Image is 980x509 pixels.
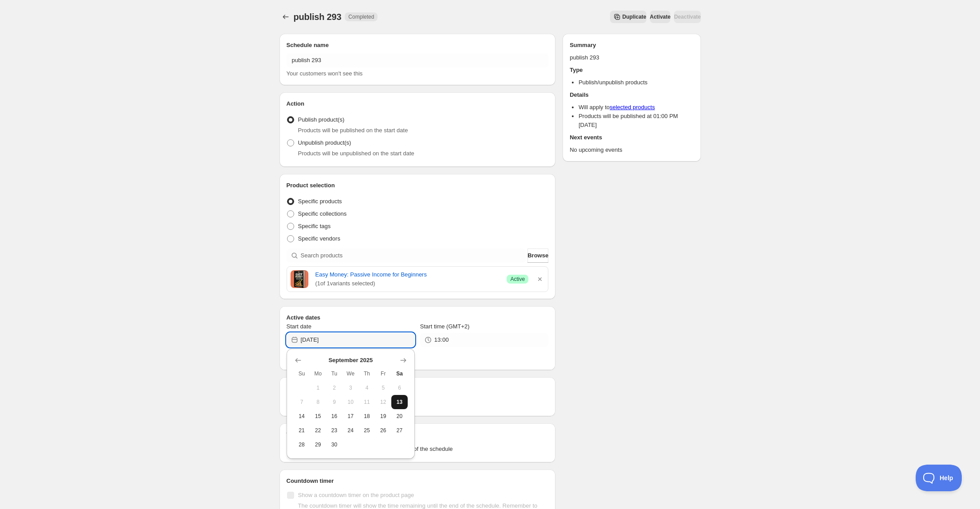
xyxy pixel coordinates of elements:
input: Search products [301,249,526,263]
span: Start time (GMT+2) [420,323,470,330]
h2: Product selection [287,181,549,190]
span: Completed [348,13,374,20]
span: 14 [297,413,307,420]
button: Monday September 1 2025 [310,381,326,395]
span: Tu [330,370,339,377]
span: We [346,370,355,377]
h2: Next events [570,133,693,142]
h2: Schedule name [287,41,549,50]
span: Your customers won't see this [287,70,363,77]
span: 5 [378,384,388,391]
button: Tuesday September 16 2025 [326,409,342,423]
button: Thursday September 11 2025 [359,395,375,409]
span: Specific tags [298,223,331,229]
span: Start date [287,323,311,330]
th: Monday [310,367,326,381]
span: 16 [330,413,339,420]
span: publish 293 [294,12,342,22]
a: selected products [610,104,655,110]
span: Products will be unpublished on the start date [298,150,414,157]
span: Mo [313,370,323,377]
span: 9 [330,399,339,406]
button: Tuesday September 23 2025 [326,423,342,438]
button: Monday September 8 2025 [310,395,326,409]
span: 11 [362,399,372,406]
h2: Action [287,99,549,108]
span: 10 [346,399,355,406]
span: Su [297,370,307,377]
span: 3 [346,384,355,391]
span: Products will be published on the start date [298,127,408,134]
button: Wednesday September 10 2025 [342,395,359,409]
button: Wednesday September 24 2025 [342,423,359,438]
h2: Tags [287,430,549,439]
span: 23 [330,427,339,434]
span: 7 [297,399,307,406]
button: Monday September 22 2025 [310,423,326,438]
button: Tuesday September 30 2025 [326,438,342,452]
img: Cover image of Easy Money: Passive Income for Beginners by Tyler Andrew Cole - published by Grow ... [291,270,308,288]
button: Friday September 5 2025 [375,381,391,395]
button: Show previous month, August 2025 [292,354,304,367]
button: Saturday September 6 2025 [391,381,408,395]
span: 2 [330,384,339,391]
button: Browse [527,249,548,263]
span: 13 [395,399,404,406]
span: 19 [378,413,388,420]
span: Fr [378,370,388,377]
h2: Details [570,91,693,99]
th: Sunday [294,367,310,381]
span: Th [362,370,372,377]
button: Thursday September 18 2025 [359,409,375,423]
li: Publish/unpublish products [579,78,693,87]
th: Wednesday [342,367,359,381]
span: 4 [362,384,372,391]
span: Activate [650,13,671,20]
button: Tuesday September 2 2025 [326,381,342,395]
span: 20 [395,413,404,420]
span: 25 [362,427,372,434]
li: Will apply to [579,103,693,112]
span: 6 [395,384,404,391]
span: 27 [395,427,404,434]
span: 26 [378,427,388,434]
span: Show a countdown timer on the product page [298,492,414,498]
span: Duplicate [622,13,646,20]
button: Today Saturday September 13 2025 [391,395,408,409]
button: Monday September 29 2025 [310,438,326,452]
button: Sunday September 14 2025 [294,409,310,423]
span: 21 [297,427,307,434]
button: Friday September 19 2025 [375,409,391,423]
span: Browse [527,251,548,260]
button: Show next month, October 2025 [397,354,409,367]
iframe: Toggle Customer Support [916,465,962,491]
button: Friday September 12 2025 [375,395,391,409]
span: Active [510,276,525,283]
button: Thursday September 25 2025 [359,423,375,438]
span: 29 [313,441,323,448]
span: 30 [330,441,339,448]
button: Wednesday September 3 2025 [342,381,359,395]
h2: Active dates [287,313,549,322]
button: Secondary action label [610,11,646,23]
p: No upcoming events [570,146,693,154]
span: 24 [346,427,355,434]
span: Specific products [298,198,342,205]
th: Friday [375,367,391,381]
span: Publish product(s) [298,116,345,123]
h2: Summary [570,41,693,50]
span: Specific collections [298,210,347,217]
h2: Repeating [287,384,549,393]
th: Thursday [359,367,375,381]
span: 1 [313,384,323,391]
span: 18 [362,413,372,420]
p: publish 293 [570,53,693,62]
span: Sa [395,370,404,377]
button: Tuesday September 9 2025 [326,395,342,409]
span: 15 [313,413,323,420]
button: Sunday September 7 2025 [294,395,310,409]
button: Saturday September 20 2025 [391,409,408,423]
a: Easy Money: Passive Income for Beginners [315,270,500,279]
button: Saturday September 27 2025 [391,423,408,438]
button: Friday September 26 2025 [375,423,391,438]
